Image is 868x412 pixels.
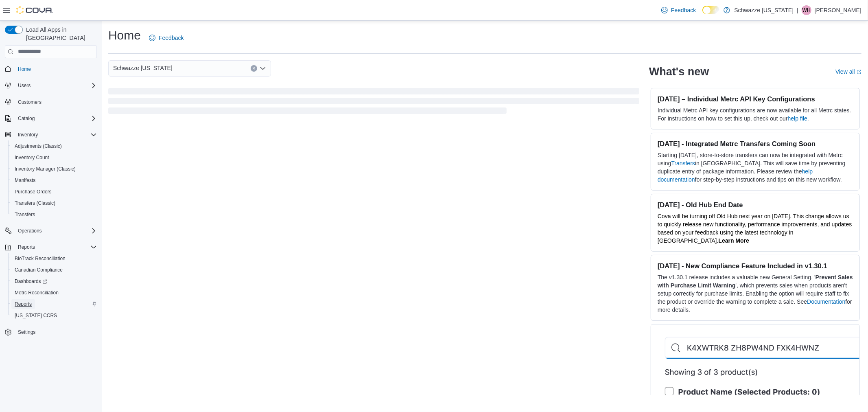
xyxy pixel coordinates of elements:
a: BioTrack Reconciliation [11,254,69,263]
p: Starting [DATE], store-to-store transfers can now be integrated with Metrc using in [GEOGRAPHIC_D... [658,151,853,184]
span: Users [18,82,31,89]
button: Catalog [2,113,100,124]
span: Manifests [15,177,35,184]
span: Cova will be turning off Old Hub next year on [DATE]. This change allows us to quickly release ne... [658,213,852,244]
nav: Complex example [5,60,97,359]
button: Catalog [15,114,38,123]
span: Loading [108,90,639,116]
button: BioTrack Reconciliation [8,253,100,264]
span: Settings [18,329,35,335]
a: Inventory Count [11,153,52,162]
a: help file [788,115,807,122]
h3: [DATE] - Old Hub End Date [658,201,853,209]
span: Reports [11,299,97,309]
h3: [DATE] – Individual Metrc API Key Configurations [658,95,853,103]
a: Canadian Compliance [11,265,66,275]
span: Canadian Compliance [15,267,63,273]
a: Home [15,64,34,74]
a: Transfers [671,160,695,167]
a: Metrc Reconciliation [11,288,62,298]
a: Dashboards [11,276,50,286]
button: Clear input [251,65,257,72]
p: The v1.30.1 release includes a valuable new General Setting, ' ', which prevents sales when produ... [658,273,853,314]
span: Inventory Count [11,153,97,162]
span: Schwazze [US_STATE] [113,63,173,73]
span: Users [15,81,97,90]
span: Adjustments (Classic) [11,141,97,151]
button: Inventory [15,130,41,140]
span: Reports [15,301,32,307]
svg: External link [857,70,861,75]
span: Metrc Reconciliation [11,288,97,298]
a: Customers [15,97,45,107]
a: Inventory Manager (Classic) [11,164,79,174]
span: Dashboards [15,278,47,285]
button: Canadian Compliance [8,264,100,276]
span: Feedback [159,34,184,42]
span: Purchase Orders [15,188,52,195]
button: Operations [15,226,45,236]
span: Transfers [15,211,35,218]
span: Transfers (Classic) [11,198,97,208]
span: Customers [15,97,97,107]
button: Operations [2,225,100,237]
span: Transfers (Classic) [15,200,55,206]
span: Washington CCRS [11,311,97,320]
p: [PERSON_NAME] [815,5,861,15]
a: Reports [11,299,35,309]
span: Inventory [15,130,97,140]
a: Documentation [807,298,845,305]
span: WH [802,5,811,15]
button: Home [2,63,100,75]
span: Adjustments (Classic) [15,143,62,149]
a: Manifests [11,175,39,185]
span: Inventory [18,131,38,138]
span: Catalog [15,114,97,123]
span: Dark Mode [702,14,703,15]
button: Settings [2,326,100,338]
button: Reports [8,298,100,310]
button: Open list of options [260,65,266,72]
span: Customers [18,99,42,105]
span: Manifests [11,175,97,185]
strong: Prevent Sales with Purchase Limit Warning [658,274,853,289]
a: [US_STATE] CCRS [11,311,60,320]
span: Inventory Manager (Classic) [15,166,76,172]
span: Purchase Orders [11,187,97,197]
button: Adjustments (Classic) [8,140,100,152]
span: Canadian Compliance [11,265,97,275]
button: [US_STATE] CCRS [8,310,100,321]
span: Home [15,64,97,74]
span: BioTrack Reconciliation [11,254,97,263]
span: Settings [15,327,97,337]
input: Dark Mode [702,6,719,14]
button: Manifests [8,175,100,186]
span: Catalog [18,115,35,122]
p: Schwazze [US_STATE] [734,5,794,15]
button: Transfers (Classic) [8,197,100,209]
span: Metrc Reconciliation [15,289,59,296]
p: | [797,5,798,15]
span: Home [18,66,31,72]
button: Metrc Reconciliation [8,287,100,298]
a: Transfers (Classic) [11,198,59,208]
a: Feedback [146,30,187,46]
h2: What's new [649,65,709,78]
span: Load All Apps in [GEOGRAPHIC_DATA] [23,26,97,42]
a: Settings [15,327,39,337]
button: Reports [15,242,38,252]
span: Operations [18,228,42,234]
a: Learn More [719,237,749,244]
h3: [DATE] - Integrated Metrc Transfers Coming Soon [658,140,853,148]
span: BioTrack Reconciliation [15,255,66,262]
a: View allExternal link [835,68,861,75]
img: Cova [16,6,53,14]
span: [US_STATE] CCRS [15,312,57,319]
a: Purchase Orders [11,187,55,197]
span: Feedback [671,6,696,14]
span: Reports [15,242,97,252]
button: Users [2,80,100,91]
a: Adjustments (Classic) [11,141,65,151]
button: Inventory Count [8,152,100,163]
